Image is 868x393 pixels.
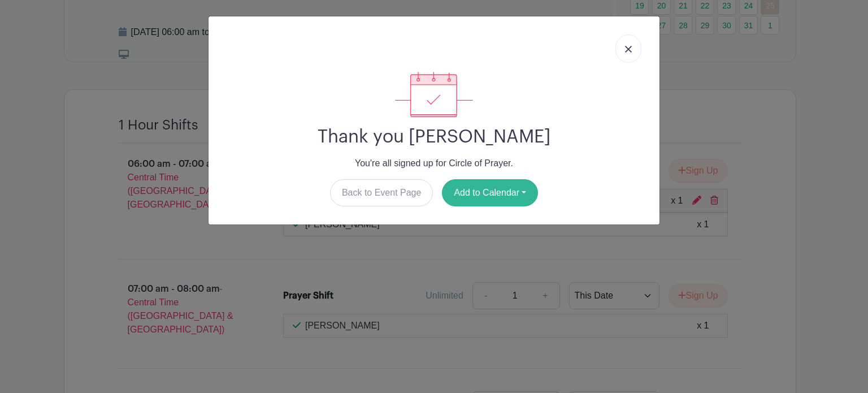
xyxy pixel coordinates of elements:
[395,72,473,117] img: signup_complete-c468d5dda3e2740ee63a24cb0ba0d3ce5d8a4ecd24259e683200fb1569d990c8.svg
[625,46,632,53] img: close_button-5f87c8562297e5c2d7936805f587ecaba9071eb48480494691a3f1689db116b3.svg
[442,179,538,206] button: Add to Calendar
[218,126,650,148] h2: Thank you [PERSON_NAME]
[330,179,433,206] a: Back to Event Page
[218,157,650,170] p: You're all signed up for Circle of Prayer.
